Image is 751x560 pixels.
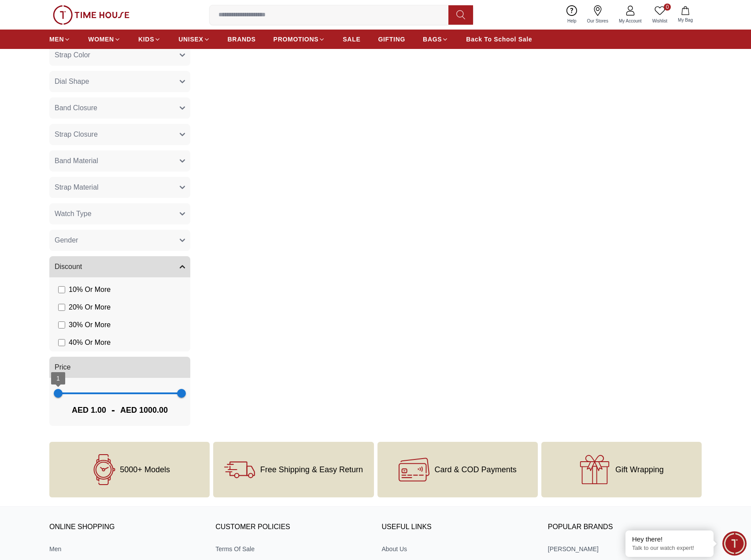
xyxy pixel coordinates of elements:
[69,337,111,348] span: 40 % Or More
[69,320,111,330] span: 30 % Or More
[49,150,190,172] button: Band Material
[49,357,190,378] button: Price
[49,31,70,47] a: MEN
[49,71,190,92] button: Dial Shape
[53,5,129,25] img: ...
[49,97,190,119] button: Band Closure
[88,31,121,47] a: WOMEN
[72,404,106,416] span: AED 1.00
[435,465,517,474] span: Card & COD Payments
[548,521,702,534] h3: Popular Brands
[343,35,360,44] span: SALE
[466,35,532,44] span: Back To School Sale
[260,465,363,474] span: Free Shipping & Easy Return
[178,35,203,44] span: UNISEX
[55,182,99,193] span: Strap Material
[88,35,114,44] span: WOMEN
[178,31,210,47] a: UNISEX
[582,4,614,26] a: Our Stores
[647,4,673,26] a: 0Wishlist
[423,35,442,44] span: BAGS
[378,31,405,47] a: GIFTING
[138,35,154,44] span: KIDS
[56,375,60,382] span: 1
[466,31,532,47] a: Back To School Sale
[58,339,65,346] input: 40% Or More
[378,35,405,44] span: GIFTING
[228,31,256,47] a: BRANDS
[615,465,664,474] span: Gift Wrapping
[49,545,203,553] a: Men
[382,545,536,553] a: About Us
[49,256,190,277] button: Discount
[69,302,111,313] span: 20 % Or More
[49,124,190,145] button: Strap Closure
[649,18,671,24] span: Wishlist
[423,31,448,47] a: BAGS
[55,235,78,246] span: Gender
[215,545,369,553] a: Terms Of Sale
[615,18,645,24] span: My Account
[343,31,360,47] a: SALE
[274,31,326,47] a: PROMOTIONS
[632,545,707,552] p: Talk to our watch expert!
[274,35,319,44] span: PROMOTIONS
[49,45,190,66] button: Strap Color
[55,261,82,272] span: Discount
[382,521,536,534] h3: USEFUL LINKS
[58,304,65,311] input: 20% Or More
[632,535,707,544] div: Hey there!
[58,321,65,329] input: 30% Or More
[55,209,92,219] span: Watch Type
[564,18,580,24] span: Help
[215,521,369,534] h3: CUSTOMER POLICIES
[58,286,65,293] input: 10% Or More
[106,403,120,417] span: -
[55,129,98,140] span: Strap Closure
[722,531,747,556] div: Chat Widget
[55,156,98,166] span: Band Material
[55,76,89,87] span: Dial Shape
[674,17,696,23] span: My Bag
[228,35,256,44] span: BRANDS
[664,4,671,11] span: 0
[562,4,582,26] a: Help
[55,103,97,113] span: Band Closure
[584,18,612,24] span: Our Stores
[120,465,170,474] span: 5000+ Models
[138,31,161,47] a: KIDS
[49,177,190,198] button: Strap Material
[55,50,90,60] span: Strap Color
[49,35,64,44] span: MEN
[69,284,111,295] span: 10 % Or More
[49,521,203,534] h3: ONLINE SHOPPING
[55,362,70,373] span: Price
[548,545,702,553] a: [PERSON_NAME]
[49,230,190,251] button: Gender
[49,203,190,224] button: Watch Type
[673,4,698,25] button: My Bag
[120,404,168,416] span: AED 1000.00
